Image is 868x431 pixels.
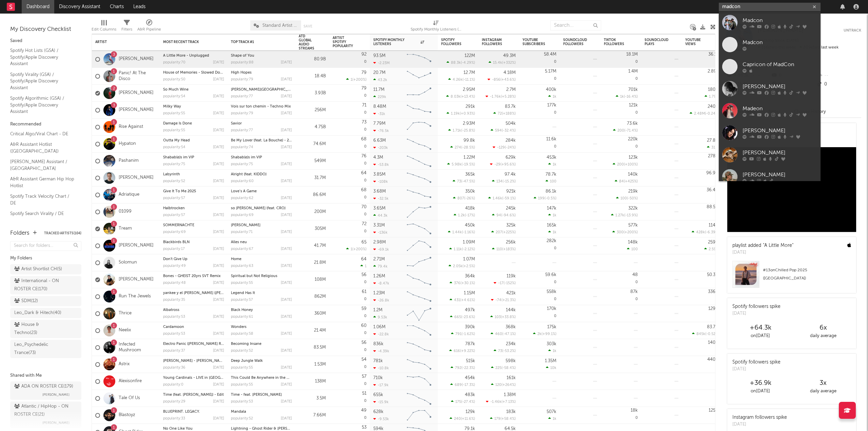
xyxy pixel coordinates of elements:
a: House & Techno(23) [10,320,81,338]
a: Deep Jungle Walk [231,359,263,363]
a: Tale Of Us [119,395,140,401]
div: 2.7M [506,87,516,92]
div: 2.93M [463,121,475,126]
div: A&R Pipeline [137,17,161,37]
a: Spiritual but Not Religious [231,274,277,278]
span: [PERSON_NAME] [42,419,70,427]
input: Search for folders... [10,241,81,251]
div: 3.93B [299,89,326,97]
span: 4.26k [453,78,462,82]
span: +188 % [503,112,515,116]
div: ( ) [448,77,475,82]
a: Artist Shortlist CH(5) [10,264,81,274]
div: [DATE] [213,112,224,115]
div: Madcon [743,38,817,46]
div: 68 [361,137,367,141]
a: Wonders [231,325,246,329]
div: [DATE] [281,112,292,115]
span: -856 [492,78,500,82]
svg: Chart title [404,136,434,153]
div: 83.7k [505,104,516,109]
a: [PERSON_NAME] [719,122,821,144]
a: [PERSON_NAME] [719,144,821,166]
div: 93.5M [373,54,386,58]
div: Spotify Monthly Listeners (Spotify Monthly Listeners) [411,17,461,37]
a: Madcon [719,12,821,34]
div: [DATE] [213,145,224,149]
div: ( ) [346,77,367,82]
div: Edit Columns [92,17,116,37]
div: popularity: 77 [231,129,253,132]
a: BLUEPRINT. LEGACY. [163,410,200,414]
a: Astrix [119,361,130,367]
div: YouTube Subscribers [522,38,546,46]
div: My Discovery Checklist [10,25,81,34]
div: # 13 on Chilled Pop 2025 ([GEOGRAPHIC_DATA]) [763,266,851,282]
a: Halbtrocken [163,207,185,210]
a: No One Like You [163,427,193,431]
a: Leo_Psychedelic Trance(73) [10,340,81,358]
a: [PERSON_NAME] - [PERSON_NAME] Remix [163,359,238,363]
a: Solomun [119,260,137,266]
div: popularity: 55 [163,112,185,115]
button: Save [303,24,312,28]
div: [DATE] [281,61,292,64]
div: popularity: 79 [231,112,253,115]
span: +0.93 % [461,112,474,116]
a: Rise Against [119,124,143,130]
div: [PERSON_NAME] [743,126,817,135]
a: A Little More - Unplugged [163,54,209,58]
div: 291k [466,104,475,109]
a: Electro Panic ([PERSON_NAME] Remix) [163,342,231,346]
div: ( ) [493,111,516,116]
div: Recommended [10,120,81,129]
span: 1k [620,95,624,99]
div: Scott Street [231,88,292,92]
a: SOMMERNÄCHTE [163,223,194,227]
span: 200 [617,129,624,133]
svg: Chart title [404,85,434,102]
a: Spotify Virality (GSA) / Spotify/Apple Discovery Assistant [10,71,75,92]
div: ( ) [486,94,516,99]
div: popularity: 74 [231,145,253,149]
a: Leo_Dark & Hitech(40) [10,308,81,318]
div: [DATE] [213,129,224,132]
button: Untrack [844,27,861,34]
div: Shape of You [231,54,292,58]
a: Alles neu [231,240,247,244]
div: 0 [333,51,367,67]
div: ( ) [446,94,475,99]
div: Madcon [743,16,817,24]
a: Alright (feat. KIDDO) [231,173,267,176]
div: YouTube Views [685,38,709,46]
div: [DATE] [213,95,224,98]
div: 36.1B [708,52,719,57]
div: 74.6M [299,140,326,148]
div: Capricon of MadCon [743,60,817,68]
div: A&R Pipeline [137,25,161,34]
div: Artist [95,40,146,44]
div: Saved [10,37,81,45]
div: 0 [604,136,638,152]
div: 99.8k [463,138,475,143]
a: 01099 [119,209,132,215]
div: Damage Is Done [163,122,224,125]
div: 27.8M [707,138,719,143]
div: 0 [333,102,367,118]
div: ( ) [616,94,638,99]
a: High Hopes [231,71,252,75]
div: ( ) [613,128,638,133]
a: Black Honey [231,308,253,312]
span: +13.4 % [461,95,474,99]
div: 121k [629,103,638,107]
div: ( ) [491,128,516,133]
div: Atlantic / HipHop - ON ROSTER CE ( 21 ) [14,403,76,419]
a: SDM(12) [10,296,81,306]
a: Blackbirds BLN [163,240,190,244]
div: 220k [628,137,638,141]
a: Shabab(e)s im VIP [163,156,194,159]
span: 2.48M [694,112,705,116]
a: Madcon [719,34,821,56]
span: 594 [495,129,502,133]
a: Spotify Hot Lists (GSA) / Spotify/Apple Discovery Assistant [10,47,75,67]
